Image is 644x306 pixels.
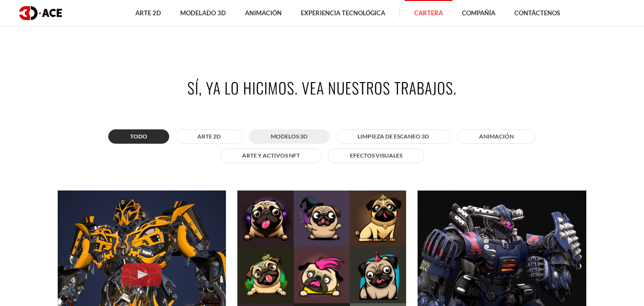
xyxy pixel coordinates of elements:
[350,152,402,159] font: Efectos visuales
[271,133,307,140] font: MODELOS 3D
[175,129,243,144] button: ARTE 2D
[220,148,322,163] button: Arte y activos NFT
[249,129,329,144] button: MODELOS 3D
[336,129,451,144] button: Limpieza de escaneo 3D
[328,148,424,163] button: Efectos visuales
[180,9,226,17] font: Modelado 3D
[479,133,514,140] font: ANIMACIÓN
[245,9,282,17] font: Animación
[108,129,169,144] button: Todo
[462,9,495,17] font: Compañía
[414,9,443,17] font: Cartera
[197,133,221,140] font: ARTE 2D
[358,133,429,140] font: Limpieza de escaneo 3D
[130,133,147,140] font: Todo
[135,9,161,17] font: Arte 2D
[301,9,385,17] font: Experiencia tecnológica
[242,152,300,159] font: Arte y activos NFT
[19,6,62,20] img: logotipo oscuro
[457,129,536,144] button: ANIMACIÓN
[514,9,560,17] font: Contáctenos
[187,76,457,99] font: Sí, ya lo hicimos. Vea nuestros trabajos.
